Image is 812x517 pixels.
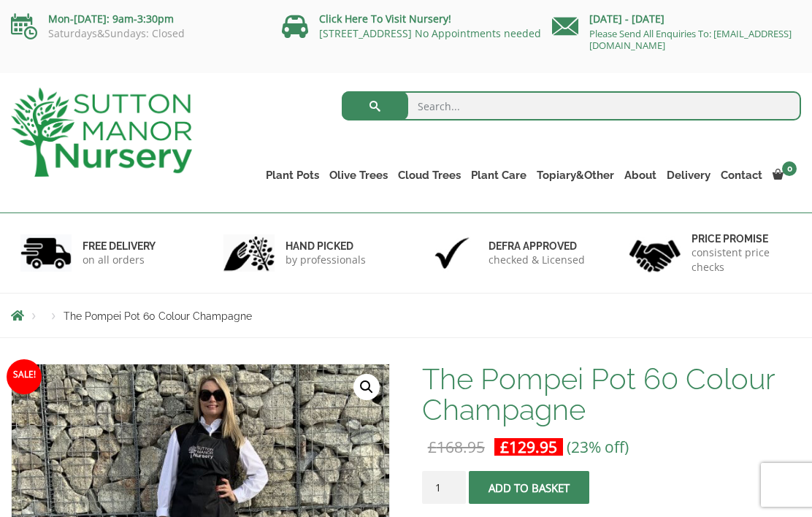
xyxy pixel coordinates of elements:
span: £ [428,437,437,457]
a: Click Here To Visit Nursery! [319,12,451,26]
p: Mon-[DATE]: 9am-3:30pm [11,10,260,28]
a: Topiary&Other [532,165,619,185]
p: [DATE] - [DATE] [552,10,801,28]
input: Product quantity [422,471,466,504]
p: on all orders [83,253,156,267]
a: About [619,165,662,185]
p: by professionals [286,253,366,267]
a: 0 [767,165,801,185]
a: [STREET_ADDRESS] No Appointments needed [319,26,541,40]
a: Delivery [662,165,716,185]
h6: Price promise [692,232,792,245]
img: 1.jpg [20,234,72,272]
h6: Defra approved [489,240,585,253]
bdi: 129.95 [500,437,557,457]
a: Plant Pots [261,165,324,185]
a: Olive Trees [324,165,393,185]
a: Please Send All Enquiries To: [EMAIL_ADDRESS][DOMAIN_NAME] [589,27,792,52]
a: View full-screen image gallery [353,374,380,400]
h6: FREE DELIVERY [83,240,156,253]
button: Add to basket [469,471,589,504]
p: consistent price checks [692,245,792,275]
img: 2.jpg [223,234,275,272]
span: The Pompei Pot 60 Colour Champagne [64,310,252,322]
img: logo [11,88,192,177]
h1: The Pompei Pot 60 Colour Champagne [422,364,801,425]
img: 4.jpg [629,231,681,275]
nav: Breadcrumbs [11,310,801,321]
a: Contact [716,165,767,185]
span: (23% off) [567,437,629,457]
input: Search... [342,91,801,120]
img: 3.jpg [426,234,478,272]
a: Plant Care [466,165,532,185]
span: Sale! [7,359,42,394]
bdi: 168.95 [428,437,485,457]
h6: hand picked [286,240,366,253]
p: Saturdays&Sundays: Closed [11,28,260,39]
a: Cloud Trees [393,165,466,185]
p: checked & Licensed [489,253,585,267]
span: £ [500,437,509,457]
span: 0 [782,161,797,176]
